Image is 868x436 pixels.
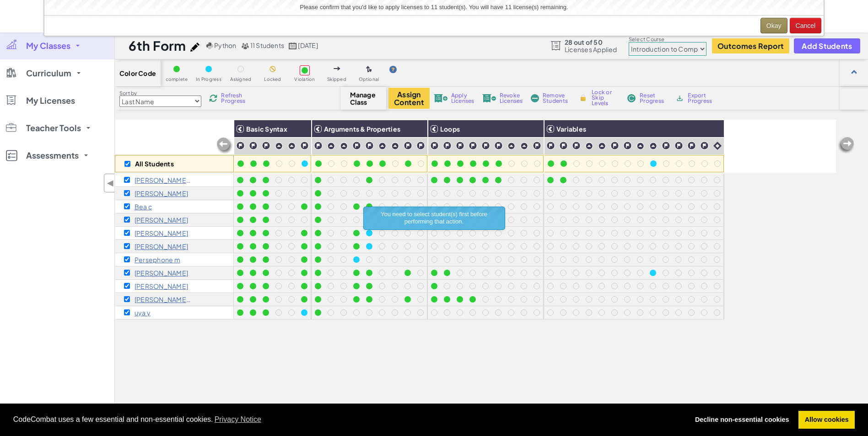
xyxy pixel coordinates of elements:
img: IconPracticeLevel.svg [327,142,335,150]
img: IconChallengeLevel.svg [416,141,425,150]
span: My Licenses [26,96,75,105]
img: IconSkippedLevel.svg [334,67,340,70]
img: python.png [206,43,213,49]
p: Tatiana B [135,190,188,197]
p: uya y [135,309,151,316]
img: IconChallengeLevel.svg [610,141,619,150]
span: You need to select student(s) first before performing that action. [381,211,487,225]
img: calendar.svg [289,43,297,49]
span: Licenses Applied [565,46,617,53]
img: IconPracticeLevel.svg [520,142,528,150]
p: Kavin v [135,296,192,303]
span: Curriculum [26,69,71,77]
img: IconChallengeLevel.svg [456,141,464,150]
span: [DATE] [298,41,318,49]
img: IconChallengeLevel.svg [572,141,581,150]
button: Okay [760,18,787,33]
label: Sort by [119,90,201,97]
img: IconChallengeLevel.svg [352,141,361,150]
span: In Progress [196,77,221,82]
img: IconChallengeLevel.svg [404,141,412,150]
span: Teacher Tools [26,124,81,132]
img: IconChallengeLevel.svg [546,141,555,150]
span: Reset Progress [640,93,667,104]
p: All Students [135,160,174,167]
img: IconChallengeLevel.svg [262,141,270,150]
img: IconPracticeLevel.svg [340,142,348,150]
img: IconPracticeLevel.svg [275,142,283,150]
span: CodeCombat uses a few essential and non-essential cookies. [13,413,682,426]
img: IconPracticeLevel.svg [649,142,657,150]
p: owen o [135,269,188,276]
button: Outcomes Report [712,38,789,53]
span: Revoke Licenses [500,93,523,104]
span: Skipped [327,77,346,82]
span: Variables [556,125,586,133]
img: IconReset.svg [627,94,636,102]
button: Assign Content [388,88,430,109]
a: learn more about cookies [213,413,263,426]
img: IconIntro.svg [713,142,722,150]
img: IconLicenseApply.svg [434,94,447,102]
span: Manage Class [350,91,377,106]
span: Python [214,41,236,49]
span: Basic Syntax [246,125,287,133]
p: William L [135,243,188,250]
img: IconPracticeLevel.svg [288,142,296,150]
span: Locked [264,77,281,82]
p: Bea c [135,203,152,210]
img: IconChallengeLevel.svg [430,141,439,150]
a: deny cookies [689,411,795,429]
img: Arrow_Left_Inactive.png [837,136,855,154]
span: Remove Students [543,93,570,104]
span: Refresh Progress [221,93,249,104]
img: IconChallengeLevel.svg [687,141,696,150]
img: IconChallengeLevel.svg [700,141,709,150]
img: IconRemoveStudents.svg [531,94,539,102]
span: My Classes [26,42,70,50]
img: Arrow_Left_Inactive.png [216,137,234,155]
span: complete [166,77,188,82]
label: Select Course [629,36,706,43]
img: IconChallengeLevel.svg [469,141,477,150]
img: IconChallengeLevel.svg [623,141,632,150]
button: Add Students [794,38,860,53]
img: IconOptionalLevel.svg [366,66,372,73]
span: Color Code [119,69,156,77]
img: IconChallengeLevel.svg [314,141,323,150]
img: IconChallengeLevel.svg [236,141,245,150]
img: IconChallengeLevel.svg [443,141,452,150]
p: George 2 [135,176,192,184]
img: IconArchive.svg [675,94,684,102]
img: IconPracticeLevel.svg [598,142,606,150]
button: Cancel [790,18,822,33]
span: Optional [359,77,379,82]
img: iconPencil.svg [190,43,199,52]
span: Assessments [26,151,79,160]
p: Hector R [135,282,188,290]
p: Sylvia H [135,229,188,237]
p: Persephone m [135,256,180,263]
span: 11 Students [250,41,285,49]
img: IconLock.svg [578,94,588,102]
img: IconChallengeLevel.svg [559,141,568,150]
span: Arguments & Properties [324,125,400,133]
img: IconHint.svg [389,66,397,73]
span: 28 out of 50 [565,38,617,46]
img: IconChallengeLevel.svg [662,141,670,150]
span: Lock or Skip Levels [592,90,619,106]
h1: 6th Form [129,37,186,54]
img: IconPracticeLevel.svg [391,142,399,150]
img: IconChallengeLevel.svg [494,141,503,150]
span: Loops [440,125,460,133]
span: Export Progress [688,93,716,104]
img: IconChallengeLevel.svg [249,141,258,150]
span: Violation [294,77,315,82]
img: IconPracticeLevel.svg [585,142,593,150]
img: IconChallengeLevel.svg [365,141,374,150]
span: Please confirm that you'd like to apply licenses to 11 student(s). You will have 11 license(s) re... [300,4,568,11]
img: IconChallengeLevel.svg [300,141,309,150]
span: ◀ [107,176,114,190]
img: IconChallengeLevel.svg [481,141,490,150]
